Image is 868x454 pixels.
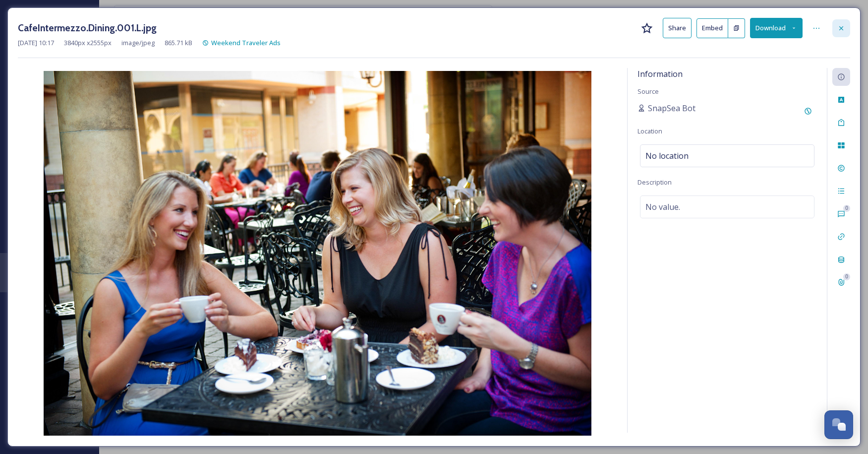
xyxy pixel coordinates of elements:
span: SnapSea Bot [648,102,695,114]
span: Information [637,68,683,79]
span: Source [637,87,659,96]
div: 0 [843,273,850,280]
span: image/jpeg [121,38,155,48]
span: 3840 px x 2555 px [64,38,112,48]
button: Share [663,18,692,38]
span: No location [645,150,689,162]
img: N5S7t4m.jpg [18,71,617,436]
div: 0 [843,205,850,212]
button: Embed [696,18,728,38]
span: [DATE] 10:17 [18,38,54,48]
span: Weekend Traveler Ads [211,38,281,47]
button: Download [750,18,803,38]
h3: CafeIntermezzo.Dining.001.L.jpg [18,21,157,35]
span: Description [637,178,672,187]
span: Location [637,127,662,135]
span: No value. [645,201,680,213]
button: Open Chat [824,410,853,439]
span: 865.71 kB [165,38,192,48]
